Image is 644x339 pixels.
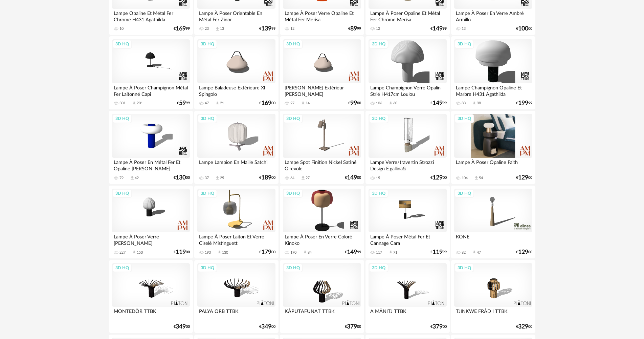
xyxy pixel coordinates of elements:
[369,114,388,123] div: 3D HQ
[430,250,447,255] div: € 99
[222,250,228,255] div: 130
[454,158,532,171] div: Lampe À Poser Opaline Faith
[197,9,275,22] div: Lampe À Poser Orientable En Métal Fer Zinor
[280,186,364,259] a: 3D HQ Lampe À Poser En Verre Coloré Kinoko 170 Download icon 84 €14999
[432,250,443,255] span: 119
[350,26,357,31] span: 89
[290,26,294,31] div: 12
[220,176,224,181] div: 25
[454,83,532,97] div: Lampe Champignon Opaline Et Marbre H431 Agathilda
[479,176,483,181] div: 54
[194,186,278,259] a: 3D HQ Lampe À Poser Laiton Et Verre Ciselé Mistinguett 193 Download icon 130 €17900
[215,26,220,31] span: Download icon
[518,250,528,255] span: 129
[472,250,477,255] span: Download icon
[308,250,312,255] div: 84
[393,250,397,255] div: 71
[112,83,190,97] div: Lampe À Poser Champignon Métal Fer Laitonné Capi
[197,158,275,171] div: Lampe Lampion En Maille Satchi
[109,111,193,184] a: 3D HQ Lampe À Poser En Métal Fer Et Opaline [PERSON_NAME] 79 Download icon 42 €13000
[112,9,190,22] div: Lampe Opaline Et Métal Fer Chrome H431 Agathilda
[174,175,190,180] div: € 00
[176,250,186,255] span: 119
[197,83,275,97] div: Lampe Baladeuse Extérieure Xl Spingolo
[516,250,532,255] div: € 00
[259,26,275,31] div: € 99
[454,307,532,320] div: TJINKWE FRÅD I TTBK
[283,114,303,123] div: 3D HQ
[109,186,193,259] a: 3D HQ Lampe À Poser Verre [PERSON_NAME] 227 Download icon 150 €11900
[350,101,357,106] span: 99
[198,40,217,48] div: 3D HQ
[283,9,361,22] div: Lampe À Poser Verre Opaline Et Métal Fer Merisa
[198,189,217,198] div: 3D HQ
[112,232,190,246] div: Lampe À Poser Verre [PERSON_NAME]
[430,101,447,106] div: € 99
[194,111,278,184] a: 3D HQ Lampe Lampion En Maille Satchi 37 Download icon 25 €18900
[197,307,275,320] div: PALYA ORB TTBK
[119,176,124,181] div: 79
[518,175,528,180] span: 129
[179,101,186,106] span: 59
[283,263,303,272] div: 3D HQ
[451,111,535,184] a: 3D HQ Lampe À Poser Opaline Faith 104 Download icon 54 €12900
[347,175,357,180] span: 149
[432,324,443,329] span: 379
[454,40,474,48] div: 3D HQ
[220,26,224,31] div: 13
[454,189,474,198] div: 3D HQ
[137,250,143,255] div: 150
[112,263,132,272] div: 3D HQ
[220,101,224,106] div: 21
[432,26,443,31] span: 149
[369,189,388,198] div: 3D HQ
[518,324,528,329] span: 329
[451,260,535,333] a: 3D HQ TJINKWE FRÅD I TTBK €32900
[290,250,296,255] div: 170
[197,232,275,246] div: Lampe À Poser Laiton Et Verre Ciselé Mistinguett
[283,232,361,246] div: Lampe À Poser En Verre Coloré Kinoko
[347,324,357,329] span: 379
[516,324,532,329] div: € 00
[205,250,211,255] div: 193
[516,101,532,106] div: € 99
[388,101,393,106] span: Download icon
[369,83,446,97] div: Lampe Champignon Verre Opalin Strié H417cm Loulou
[347,250,357,255] span: 149
[365,111,449,184] a: 3D HQ Lampe Verre/travertin Strozzi Design E.gallina& 15 €12900
[516,175,532,180] div: € 00
[376,26,380,31] div: 12
[259,175,275,180] div: € 00
[177,101,190,106] div: € 99
[261,175,271,180] span: 189
[174,250,190,255] div: € 00
[132,250,137,255] span: Download icon
[109,260,193,333] a: 3D HQ MONTEDÖR TTBK €34900
[365,260,449,333] a: 3D HQ A MÅNITJ TTBK €37900
[369,158,446,171] div: Lampe Verre/travertin Strozzi Design E.gallina&
[119,250,126,255] div: 227
[217,250,222,255] span: Download icon
[376,101,382,106] div: 106
[430,26,447,31] div: € 99
[135,176,139,181] div: 42
[369,40,388,48] div: 3D HQ
[130,175,135,181] span: Download icon
[451,186,535,259] a: 3D HQ KONE 82 Download icon 47 €12900
[369,263,388,272] div: 3D HQ
[518,101,528,106] span: 199
[176,26,186,31] span: 169
[259,101,275,106] div: € 00
[112,114,132,123] div: 3D HQ
[345,175,361,180] div: € 00
[518,26,528,31] span: 100
[119,26,124,31] div: 10
[432,175,443,180] span: 129
[454,232,532,246] div: KONE
[112,189,132,198] div: 3D HQ
[369,307,446,320] div: A MÅNITJ TTBK
[259,324,275,329] div: € 00
[174,26,190,31] div: € 99
[301,101,306,106] span: Download icon
[365,186,449,259] a: 3D HQ Lampe À Poser Métal Fer Et Cannage Cara 117 Download icon 71 €11999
